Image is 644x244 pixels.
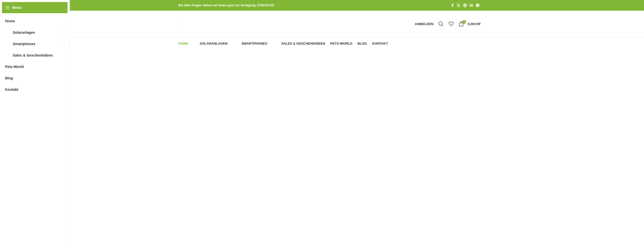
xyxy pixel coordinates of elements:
[235,39,270,49] a: Smartphones
[357,42,367,46] span: Blog
[12,5,22,10] span: Menü
[372,42,388,46] span: Kontakt
[241,42,267,46] span: Smartphones
[176,39,391,49] div: Hauptnavigation
[200,42,228,46] span: Solaranlagen
[330,42,352,46] span: Pets-World
[436,19,446,29] a: Suche
[275,41,279,46] img: Sales & Geschenkideen
[330,39,352,49] a: Pets-World
[450,2,455,9] a: Facebook Social Link
[178,39,188,49] a: Home
[456,19,483,29] a: 0 0,00CHF
[5,74,13,83] span: Blog
[412,19,436,29] a: Anmelden
[178,42,188,46] span: Home
[446,19,456,29] div: Meine Wunschliste
[178,4,274,7] strong: Bei allen Fragen stehen wir Ihnen gern zur Verfügung. 0784701155
[474,22,481,26] span: CHF
[281,42,325,46] span: Sales & Geschenkideen
[455,2,462,9] a: X Social Link
[235,41,240,46] img: Smartphones
[468,2,474,9] a: LinkedIn Social Link
[13,51,53,60] span: Sales & Geschenkideen
[474,2,481,9] a: Telegram Social Link
[462,2,468,9] a: Pinterest Social Link
[5,16,15,26] span: Home
[5,85,18,94] span: Kontakt
[357,39,367,49] a: Blog
[462,20,466,24] span: 0
[13,39,35,48] span: Smartphones
[468,22,481,26] bdi: 0,00
[415,22,434,26] span: Anmelden
[178,23,179,26] img: Tiptop24 Nachhaltige & Faire Produkte
[5,41,10,46] img: Smartphones
[193,41,198,46] img: Solaranlagen
[275,39,325,49] a: Sales & Geschenkideen
[5,53,10,58] img: Sales & Geschenkideen
[193,39,230,49] a: Solaranlagen
[5,30,10,35] img: Solaranlagen
[13,28,35,37] span: Solaranlagen
[178,22,179,26] a: Logo der Website
[5,62,24,71] span: Pets-World
[372,39,388,49] a: Kontakt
